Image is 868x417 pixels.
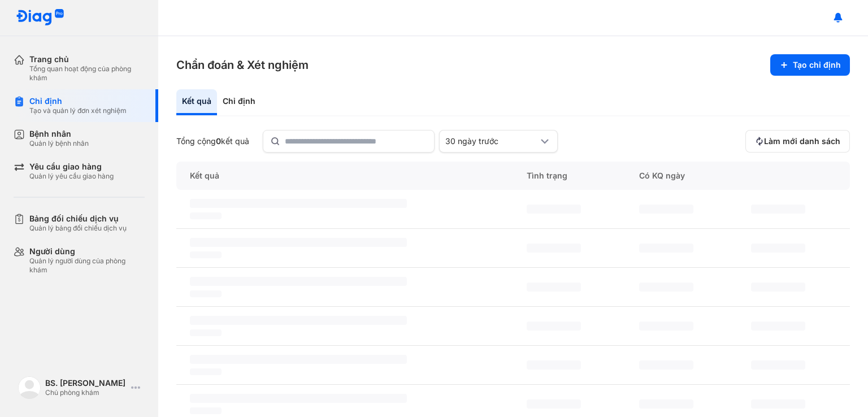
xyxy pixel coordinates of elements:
span: ‌ [190,355,407,364]
span: ‌ [751,399,805,409]
div: Chỉ định [217,89,261,115]
span: ‌ [190,394,407,403]
span: ‌ [190,290,222,297]
span: ‌ [190,329,222,336]
span: ‌ [190,368,222,375]
span: ‌ [190,316,407,325]
div: Người dùng [29,246,145,257]
div: Tổng quan hoạt động của phòng khám [29,64,145,82]
span: ‌ [751,244,805,253]
div: 30 ngày trước [445,136,538,146]
div: Tạo và quản lý đơn xét nghiệm [29,106,127,115]
span: ‌ [527,399,581,409]
h3: Chẩn đoán & Xét nghiệm [176,57,309,73]
div: Tổng cộng kết quả [176,136,249,146]
span: Làm mới danh sách [764,136,840,146]
span: ‌ [751,205,805,214]
span: ‌ [190,238,407,247]
span: ‌ [527,283,581,292]
span: ‌ [527,360,581,370]
span: 0 [216,136,221,146]
div: Quản lý người dùng của phòng khám [29,257,145,275]
span: ‌ [527,244,581,253]
span: ‌ [639,205,693,214]
div: Có KQ ngày [626,162,738,190]
div: Chỉ định [29,96,127,106]
span: ‌ [527,205,581,214]
div: Trang chủ [29,54,145,64]
div: Kết quả [176,162,513,190]
span: ‌ [527,322,581,331]
div: Bảng đối chiếu dịch vụ [29,214,127,224]
div: Chủ phòng khám [45,388,127,397]
span: ‌ [190,199,407,208]
span: ‌ [639,399,693,409]
div: Quản lý bệnh nhân [29,139,89,148]
span: ‌ [639,322,693,331]
span: ‌ [639,360,693,370]
img: logo [18,376,41,399]
div: Kết quả [176,89,217,115]
div: Quản lý yêu cầu giao hàng [29,172,114,181]
div: Quản lý bảng đối chiếu dịch vụ [29,224,127,233]
div: Bệnh nhân [29,129,89,139]
button: Làm mới danh sách [745,130,850,153]
span: ‌ [751,283,805,292]
img: logo [16,9,64,27]
div: BS. [PERSON_NAME] [45,378,127,388]
span: ‌ [190,251,222,258]
div: Tình trạng [513,162,626,190]
div: Yêu cầu giao hàng [29,162,114,172]
span: ‌ [751,322,805,331]
span: ‌ [190,212,222,219]
span: ‌ [639,244,693,253]
span: ‌ [190,407,222,414]
button: Tạo chỉ định [770,54,850,76]
span: ‌ [190,277,407,286]
span: ‌ [639,283,693,292]
span: ‌ [751,360,805,370]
